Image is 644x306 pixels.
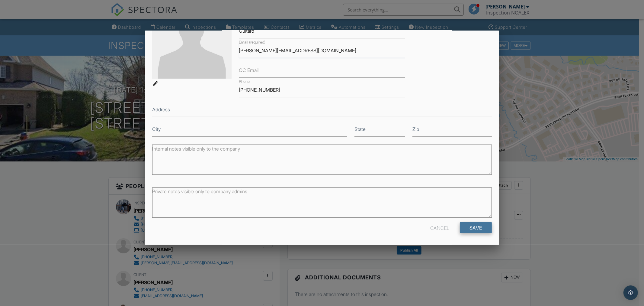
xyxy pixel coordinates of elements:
[239,79,250,84] label: Phone
[152,106,170,113] label: Address
[239,40,265,45] label: Email (required)
[152,145,240,152] label: Internal notes visible only to the company
[354,126,366,132] label: State
[460,222,492,233] input: Save
[412,126,419,132] label: Zip
[152,126,161,132] label: City
[623,285,638,300] div: Open Intercom Messenger
[239,67,258,73] label: CC Email
[152,188,247,195] label: Private notes visible only to company admins
[430,222,450,233] div: Cancel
